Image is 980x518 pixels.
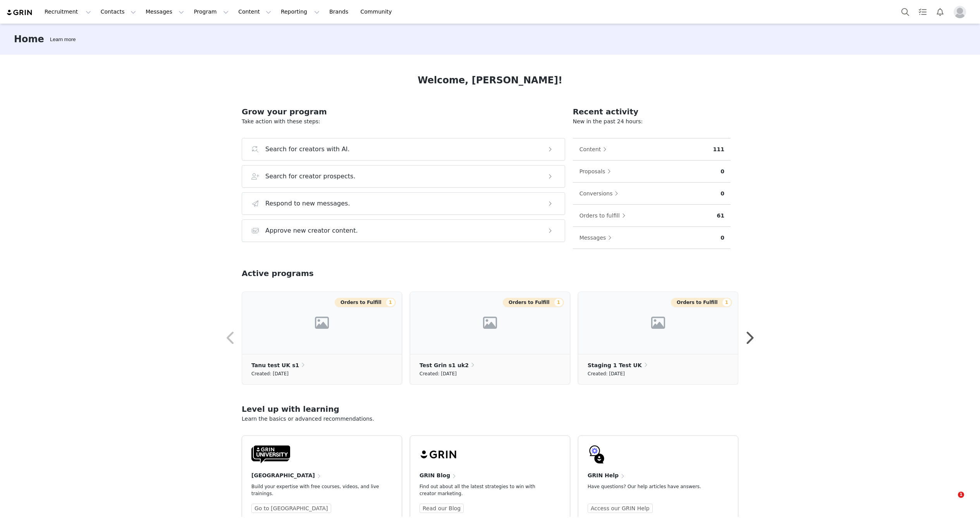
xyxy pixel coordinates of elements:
[579,143,611,155] button: Content
[579,209,629,222] button: Orders to fulfill
[713,145,724,154] p: 111
[251,445,290,464] img: GRIN-University-Logo-Black.svg
[420,361,469,370] p: Test Grin s1 uk2
[265,199,350,208] h3: Respond to new messages.
[573,117,731,126] p: New in the past 24 hours:
[242,192,565,215] button: Respond to new messages.
[251,361,299,370] p: Tanu test UK s1
[242,165,565,188] button: Search for creator prospects.
[588,361,642,370] p: Staging 1 Test UK
[949,6,974,18] button: Profile
[242,415,738,423] p: Learn the basics or advanced recommendations.
[242,138,565,161] button: Search for creators with AI.
[932,3,949,21] button: Notifications
[325,3,355,21] a: Brands
[579,187,622,200] button: Conversions
[335,298,396,307] button: Orders to Fulfill1
[48,36,77,43] div: Tooltip anchor
[420,504,464,513] a: Read our Blog
[914,3,931,21] a: Tasks
[720,234,724,242] p: 0
[503,298,564,307] button: Orders to Fulfill1
[579,231,616,244] button: Messages
[242,219,565,242] button: Approve new creator content.
[418,73,562,87] h1: Welcome, [PERSON_NAME]!
[356,3,400,21] a: Community
[717,212,724,220] p: 61
[588,504,653,513] a: Access our GRIN Help
[242,403,738,415] h2: Level up with learning
[720,167,724,176] p: 0
[420,370,457,378] small: Created: [DATE]
[251,370,289,378] small: Created: [DATE]
[276,3,324,21] button: Reporting
[242,106,565,117] h2: Grow your program
[897,3,914,21] button: Search
[265,145,350,154] h3: Search for creators with AI.
[242,117,565,126] p: Take action with these steps:
[251,504,331,513] a: Go to [GEOGRAPHIC_DATA]
[242,268,314,279] h2: Active programs
[251,483,380,497] p: Build your expertise with free courses, videos, and live trainings.
[671,298,732,307] button: Orders to Fulfill1
[96,3,141,21] button: Contacts
[251,471,315,480] h4: [GEOGRAPHIC_DATA]
[265,226,358,235] h3: Approve new creator content.
[588,483,716,490] p: Have questions? Our help articles have answers.
[588,471,619,480] h4: GRIN Help
[40,3,96,21] button: Recruitment
[954,6,966,18] img: placeholder-profile.jpg
[141,3,189,21] button: Messages
[958,492,964,498] span: 1
[265,172,356,181] h3: Search for creator prospects.
[720,190,724,198] p: 0
[573,106,731,117] h2: Recent activity
[420,471,450,480] h4: GRIN Blog
[14,32,44,46] h3: Home
[588,370,625,378] small: Created: [DATE]
[420,483,548,497] p: Find out about all the latest strategies to win with creator marketing.
[579,165,615,178] button: Proposals
[6,9,33,16] img: grin logo
[942,492,961,510] iframe: Intercom live chat
[189,3,233,21] button: Program
[420,445,458,464] img: grin-logo-black.svg
[234,3,276,21] button: Content
[588,445,606,464] img: GRIN-help-icon.svg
